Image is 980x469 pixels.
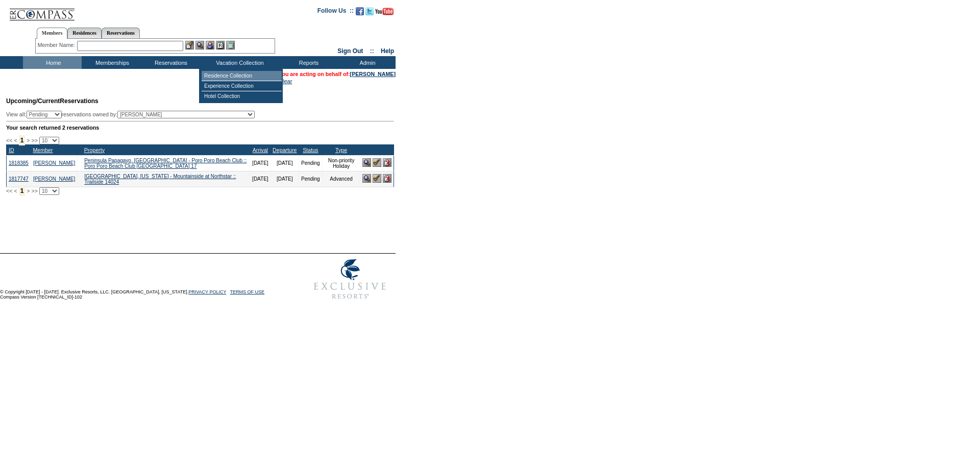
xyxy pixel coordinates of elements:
td: Residence Collection [202,71,282,81]
a: PRIVACY POLICY [188,289,226,294]
span: You are acting on behalf of: [279,71,396,77]
td: Memberships [82,56,140,69]
img: View Reservation [362,174,371,183]
td: Admin [337,56,396,69]
img: Impersonate [206,41,214,50]
a: Status [303,147,318,153]
span: 1 [19,135,26,145]
img: Cancel Reservation [383,158,391,167]
div: Your search returned 2 reservations [6,125,394,131]
a: [PERSON_NAME] [33,176,75,182]
a: Follow us on Twitter [365,10,374,16]
a: [PERSON_NAME] [350,71,396,77]
img: View [195,41,204,50]
a: Departure [273,147,297,153]
img: View Reservation [362,158,371,167]
td: Reservations [140,56,199,69]
a: Reservations [102,28,140,38]
img: b_calculator.gif [226,41,235,50]
a: 1817747 [9,176,29,182]
td: Reports [278,56,337,69]
span: >> [31,188,37,194]
a: [PERSON_NAME] [33,160,75,166]
td: Pending [299,155,322,171]
span: < [14,188,17,194]
img: Reservations [216,41,225,50]
a: TERMS OF USE [230,289,265,294]
a: Sign Out [337,47,363,55]
a: Peninsula Papagayo, [GEOGRAPHIC_DATA] - Poro Poro Beach Club :: Poro Poro Beach Club [GEOGRAPHIC_... [84,158,247,169]
img: Cancel Reservation [383,174,391,183]
td: Hotel Collection [202,91,282,101]
span: 1 [19,186,26,196]
span: :: [370,47,374,55]
span: << [6,188,12,194]
img: Exclusive Resorts [304,254,396,305]
img: Become our fan on Facebook [356,7,364,15]
a: Become our fan on Facebook [356,10,364,16]
a: Type [335,147,347,153]
td: [DATE] [250,171,271,187]
a: Members [37,28,68,39]
img: b_edit.gif [185,41,194,50]
span: >> [31,137,37,143]
img: Follow us on Twitter [365,7,374,15]
img: Subscribe to our YouTube Channel [375,8,394,15]
td: [DATE] [271,155,299,171]
td: Non-priority Holiday [322,155,360,171]
a: Help [381,47,394,55]
td: [DATE] [271,171,299,187]
img: Confirm Reservation [373,174,381,183]
a: [GEOGRAPHIC_DATA], [US_STATE] - Mountainside at Northstar :: Trailside 14024 [84,174,236,185]
span: > [27,188,30,194]
div: Member Name: [38,41,77,50]
span: < [14,137,17,143]
td: Vacation Collection [199,56,278,69]
td: Follow Us :: [317,6,354,18]
a: Residences [67,28,102,38]
span: Upcoming/Current [6,97,60,105]
a: Member [33,147,53,153]
a: ID [9,147,14,153]
span: Reservations [6,97,99,105]
a: Subscribe to our YouTube Channel [375,10,394,16]
td: Experience Collection [202,81,282,91]
td: Home [23,56,82,69]
a: Property [84,147,105,153]
span: << [6,137,12,143]
div: View all: reservations owned by: [6,111,259,118]
img: Confirm Reservation [373,158,381,167]
a: Arrival [253,147,268,153]
td: [DATE] [250,155,271,171]
a: Clear [279,78,292,84]
a: 1818385 [9,160,29,166]
td: Pending [299,171,322,187]
td: Advanced [322,171,360,187]
span: > [27,137,30,143]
